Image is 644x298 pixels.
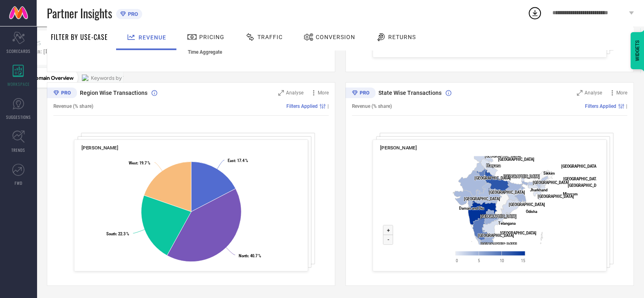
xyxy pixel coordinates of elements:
text: [GEOGRAPHIC_DATA] [503,174,540,179]
text: + [387,227,389,233]
img: tab_domain_overview_orange.svg [22,47,29,54]
span: Revenue (% share) [53,103,93,109]
text: [GEOGRAPHIC_DATA] [568,183,604,188]
text: [GEOGRAPHIC_DATA] [538,194,574,199]
tspan: Tier 1A [455,46,467,50]
text: Jharkhand [530,188,547,192]
span: SCORECARDS [7,48,31,54]
text: [GEOGRAPHIC_DATA] [500,230,536,235]
div: Keywords by Traffic [90,48,137,53]
text: : 17.4 % [228,158,248,163]
span: Returns [388,34,416,40]
text: [GEOGRAPHIC_DATA] [561,164,598,169]
tspan: South [106,232,116,236]
div: Domain: [DOMAIN_NAME] [21,21,90,28]
span: Pricing [199,34,224,40]
span: Revenue [138,34,166,41]
text: [GEOGRAPHIC_DATA] [485,154,521,158]
div: Open download list [528,6,542,20]
text: [GEOGRAPHIC_DATA] [480,214,517,219]
span: WORKSPACE [7,81,30,87]
text: Mizoram [563,191,578,196]
span: Analyse [286,90,303,96]
text: [GEOGRAPHIC_DATA] [478,233,514,237]
text: 5 [478,258,480,263]
span: [PERSON_NAME] [380,145,417,151]
text: : 19.7 % [129,161,150,165]
text: : 6.9 % [455,46,477,50]
span: Partner Insights [47,5,112,22]
svg: Zoom [278,90,284,96]
text: : 40.7 % [238,254,261,258]
span: PRO [126,11,138,17]
span: SUGGESTIONS [6,114,31,120]
span: [PERSON_NAME] [81,145,119,151]
tspan: Time Aggregate [188,49,222,55]
text: 10 [500,258,504,263]
span: | [626,103,627,109]
text: : 22.3 % [106,232,129,236]
text: Odisha [525,209,537,214]
span: Revenue (% share) [352,103,392,109]
text: Telangana [498,221,515,226]
div: v 4.0.25 [23,13,40,20]
span: More [616,90,627,96]
img: logo_orange.svg [13,13,20,20]
text: [GEOGRAPHIC_DATA] [489,190,525,195]
span: FWD [15,180,22,186]
text: Daman and Diu [459,206,484,210]
span: Filters Applied [585,103,616,109]
text: [GEOGRAPHIC_DATA] [563,177,600,181]
span: More [318,90,329,96]
div: Domain Overview [31,48,73,53]
text: Haryana [486,163,501,168]
tspan: West [129,161,137,165]
span: Filters Applied [286,103,318,109]
img: tab_keywords_by_traffic_grey.svg [81,47,88,54]
img: website_grey.svg [13,21,20,28]
div: Premium [47,88,77,100]
span: Filter By Use-Case [51,32,108,42]
text: 15 [521,258,525,263]
span: Conversion [316,34,355,40]
text: - [387,237,389,243]
div: Premium [345,88,376,100]
span: Analyse [585,90,602,96]
text: [GEOGRAPHIC_DATA] [481,242,517,247]
span: State Wise Transactions [378,90,442,96]
text: [GEOGRAPHIC_DATA] [475,176,511,180]
span: | [327,103,329,109]
text: [GEOGRAPHIC_DATA] [509,202,545,207]
span: TRENDS [11,147,25,153]
text: [GEOGRAPHIC_DATA] [464,197,500,201]
text: Sikkim [543,171,555,175]
tspan: East [228,158,235,163]
span: Region Wise Transactions [80,90,147,96]
text: [GEOGRAPHIC_DATA] [498,157,534,162]
text: 0 [456,258,458,263]
text: [GEOGRAPHIC_DATA] [532,180,569,185]
svg: Zoom [577,90,582,96]
span: Traffic [257,34,283,40]
tspan: North [238,254,248,258]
